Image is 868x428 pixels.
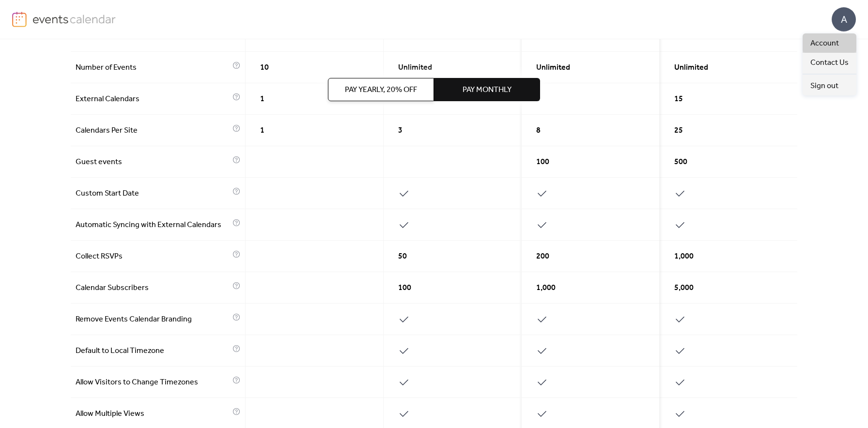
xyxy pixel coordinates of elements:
[810,80,838,92] span: Sign out
[76,377,230,388] span: Allow Visitors to Change Timezones
[76,125,230,137] span: Calendars Per Site
[674,62,708,74] span: Unlimited
[12,12,27,27] img: logo
[803,33,856,53] a: Account
[674,251,694,262] span: 1,000
[76,156,230,168] span: Guest events
[76,408,230,420] span: Allow Multiple Views
[76,251,230,262] span: Collect RSVPs
[463,84,511,96] span: Pay Monthly
[345,84,417,96] span: Pay Yearly, 20% off
[260,62,269,74] span: 10
[434,78,540,101] button: Pay Monthly
[674,156,687,168] span: 500
[260,125,264,137] span: 1
[536,282,556,294] span: 1,000
[32,12,116,26] img: logo-type
[536,156,549,168] span: 100
[536,62,570,74] span: Unlimited
[328,78,434,101] button: Pay Yearly, 20% off
[674,282,694,294] span: 5,000
[76,188,230,199] span: Custom Start Date
[810,38,839,49] span: Account
[803,53,856,72] a: Contact Us
[76,282,230,294] span: Calendar Subscribers
[76,219,230,231] span: Automatic Syncing with External Calendars
[674,125,683,137] span: 25
[810,57,849,69] span: Contact Us
[76,93,230,105] span: External Calendars
[398,251,407,262] span: 50
[76,345,230,357] span: Default to Local Timezone
[260,93,264,105] span: 1
[76,314,230,325] span: Remove Events Calendar Branding
[832,7,856,31] div: A
[398,282,411,294] span: 100
[76,62,230,74] span: Number of Events
[536,251,549,262] span: 200
[674,93,683,105] span: 15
